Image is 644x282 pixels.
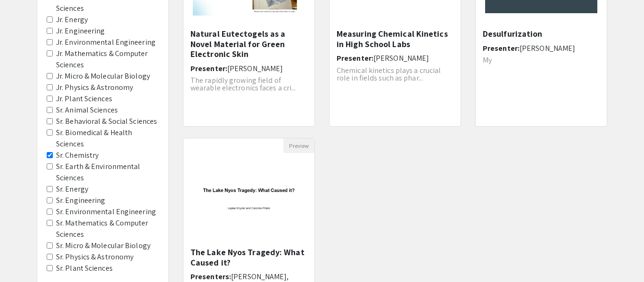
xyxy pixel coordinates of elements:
[56,37,156,48] label: Jr. Environmental Engineering
[56,71,150,82] label: Jr. Micro & Molecular Biology
[56,240,150,251] label: Sr. Micro & Molecular Biology
[56,150,99,161] label: Sr. Chemistry
[283,138,314,153] button: Preview
[56,251,133,263] label: Sr. Physics & Astronomy
[373,53,429,63] span: [PERSON_NAME]
[56,93,112,105] label: Jr. Plant Sciences
[483,44,600,53] h6: Presenter:
[190,29,307,59] h5: Natural Eutectogels as a Novel Material for Green Electronic Skin
[190,64,307,73] h6: Presenter:
[56,218,159,240] label: Sr. Mathematics & Computer Sciences
[183,159,314,241] img: <p>The Lake Nyos Tragedy: What Caused it?</p>
[337,54,454,63] h6: Presenter:
[56,195,106,206] label: Sr. Engineering
[190,247,307,267] h5: The Lake Nyos Tragedy: What Caused it?
[190,75,296,93] span: The rapidly growing field of wearable electronics faces a cri...
[56,105,118,116] label: Sr. Animal Sciences
[483,29,600,39] h5: Desulfurization
[56,48,159,71] label: Jr. Mathematics & Computer Sciences
[483,55,492,65] span: My
[56,25,105,37] label: Jr. Engineering
[56,127,159,150] label: Sr. Biomedical & Health Sciences
[56,116,157,127] label: Sr. Behavioral & Social Sciences
[56,161,159,184] label: Sr. Earth & Environmental Sciences
[56,184,88,195] label: Sr. Energy
[337,65,441,83] span: Chemical kinetics plays a crucial role in fields such as phar...
[56,206,156,218] label: Sr. Environmental Engineering
[56,82,133,93] label: Jr. Physics & Astronomy
[227,64,283,73] span: [PERSON_NAME]
[56,263,113,274] label: Sr. Plant Sciences
[520,43,575,53] span: [PERSON_NAME]
[7,240,40,275] iframe: Chat
[337,29,454,49] h5: Measuring Chemical Kinetics in High School Labs
[56,14,88,25] label: Jr. Energy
